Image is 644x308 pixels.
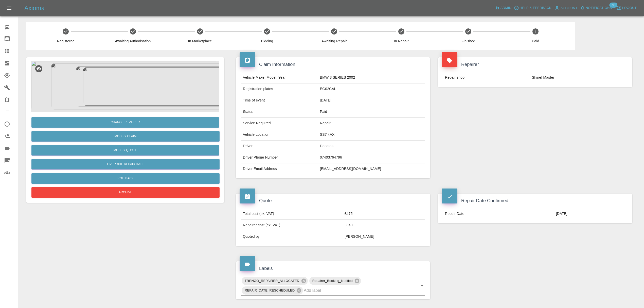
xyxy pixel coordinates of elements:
td: Repair [318,118,425,129]
td: Driver [241,141,318,152]
td: Quoted by [241,231,343,242]
td: £340 [343,220,425,231]
span: In Marketplace [168,39,231,44]
text: 8 [535,30,536,33]
div: TRENGO_REPAIRER_ALLOCATED [242,277,308,285]
button: Change Repairer [31,117,219,128]
h4: Repairer [442,61,629,68]
span: Logout [622,5,637,11]
span: Account [561,5,578,11]
span: Bidding [236,39,299,44]
span: Notifications [586,5,612,11]
span: REPAIR_DATE_RESCHEDULED [242,287,298,293]
span: TRENGO_REPAIRER_ALLOCATED [242,278,302,284]
td: Status [241,106,318,118]
td: Paid [318,106,425,118]
td: Time of event [241,95,318,106]
td: [PERSON_NAME] [343,231,425,242]
td: BMW 3 SERIES 2002 [318,72,425,83]
td: Vehicle Make, Model, Year [241,72,318,83]
input: Add label [304,286,411,294]
td: Registration plates [241,83,318,95]
td: [DATE] [554,208,627,219]
span: Registered [34,39,97,44]
td: Repairer cost (ex. VAT) [241,220,343,231]
span: Awaiting Authorisation [101,39,165,44]
span: Finished [437,39,500,44]
a: Admin [494,4,513,12]
span: Paid [504,39,567,44]
h4: Repair Date Confirmed [442,197,629,204]
td: Shine! Master [530,72,627,83]
span: 99+ [609,3,617,8]
td: 07403764796 [318,152,425,163]
td: £475 [343,208,425,220]
div: Repairer_Booking_Notified [309,277,361,285]
button: Override Repair Date [31,159,220,169]
button: Modify Quote [31,145,219,156]
h5: Axioma [24,4,45,12]
td: Total cost (ex. VAT) [241,208,343,220]
span: Help & Feedback [520,5,551,11]
button: Help & Feedback [513,4,552,12]
img: ef95bcc0-9d90-4476-8737-16cab816e6ae [31,61,219,112]
button: Notifications [579,4,613,12]
button: Rollback [31,173,220,184]
h4: Claim Information [240,61,426,68]
button: Open drawer [3,2,15,14]
td: EG02CAL [318,83,425,95]
td: Service Required [241,118,318,129]
td: Vehicle Location [241,129,318,141]
button: Open [419,282,426,289]
a: Modify Claim [31,131,220,142]
button: Logout [615,4,638,12]
td: [DATE] [318,95,425,106]
span: Awaiting Repair [303,39,366,44]
span: Admin [500,5,512,11]
h4: Labels [240,265,426,272]
td: [EMAIL_ADDRESS][DOMAIN_NAME] [318,163,425,175]
span: In Repair [370,39,433,44]
td: Driver Email Address [241,163,318,175]
span: Repairer_Booking_Notified [309,278,356,284]
button: Archive [31,187,220,198]
a: Account [553,4,579,12]
div: REPAIR_DATE_RESCHEDULED [242,286,303,295]
td: Driver Phone Number [241,152,318,163]
td: Repair shop [443,72,530,83]
td: Repair Date [443,208,554,219]
td: Donatas [318,141,425,152]
td: SS7 4AX [318,129,425,141]
h4: Quote [240,197,426,204]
